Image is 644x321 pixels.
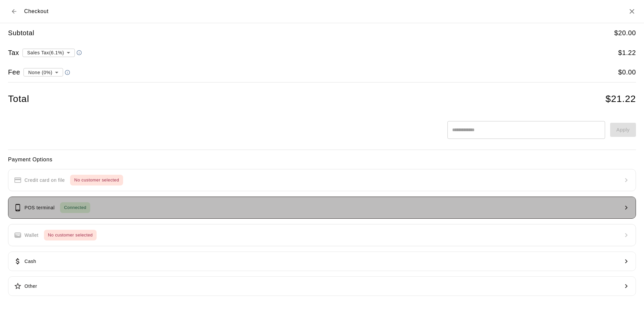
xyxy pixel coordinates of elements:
[8,276,636,296] button: Other
[8,155,636,164] h6: Payment Options
[24,283,37,290] p: Other
[618,48,636,57] h5: $ 1.22
[24,204,55,211] p: POS terminal
[60,204,90,212] span: Connected
[628,7,636,15] button: Close
[618,68,636,77] h5: $ 0.00
[8,252,636,271] button: Cash
[23,66,63,78] div: None (0%)
[8,48,19,57] h5: Tax
[8,5,20,17] button: Back to cart
[24,258,36,265] p: Cash
[8,197,636,219] button: POS terminalConnected
[8,5,49,17] div: Checkout
[614,29,636,38] h5: $ 20.00
[605,93,636,105] h4: $ 21.22
[8,68,20,77] h5: Fee
[8,29,34,38] h5: Subtotal
[8,93,29,105] h4: Total
[22,46,75,59] div: Sales Tax ( 6.1 %)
